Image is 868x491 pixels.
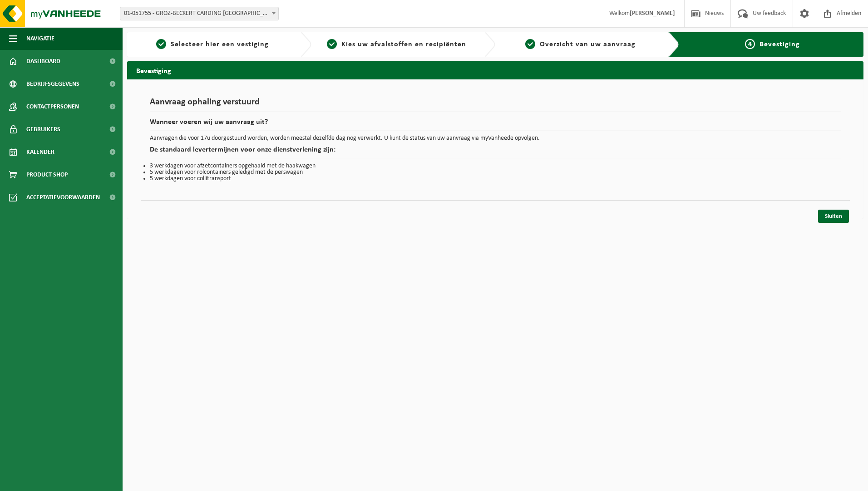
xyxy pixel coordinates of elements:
[132,39,293,50] a: 1Selecteer hier een vestiging
[341,41,466,48] span: Kies uw afvalstoffen en recipiënten
[171,41,269,48] span: Selecteer hier een vestiging
[26,163,68,186] span: Product Shop
[525,39,535,49] span: 3
[150,118,841,131] h2: Wanneer voeren wij uw aanvraag uit?
[500,39,661,50] a: 3Overzicht van uw aanvraag
[156,39,166,49] span: 1
[127,61,863,79] h2: Bevestiging
[150,169,841,176] li: 5 werkdagen voor rolcontainers geledigd met de perswagen
[150,146,841,158] h2: De standaard levertermijnen voor onze dienstverlening zijn:
[26,186,100,209] span: Acceptatievoorwaarden
[327,39,337,49] span: 2
[150,98,841,112] h1: Aanvraag ophaling verstuurd
[26,141,54,163] span: Kalender
[120,7,278,20] span: 01-051755 - GROZ-BECKERT CARDING BELGIUM NV - DEERLIJK
[316,39,478,50] a: 2Kies uw afvalstoffen en recipiënten
[150,135,841,142] p: Aanvragen die voor 17u doorgestuurd worden, worden meestal dezelfde dag nog verwerkt. U kunt de s...
[150,176,841,182] li: 5 werkdagen voor collitransport
[120,7,279,20] span: 01-051755 - GROZ-BECKERT CARDING BELGIUM NV - DEERLIJK
[26,73,79,95] span: Bedrijfsgegevens
[26,50,60,73] span: Dashboard
[759,41,800,48] span: Bevestiging
[540,41,636,48] span: Overzicht van uw aanvraag
[26,95,79,118] span: Contactpersonen
[26,27,54,50] span: Navigatie
[26,118,60,141] span: Gebruikers
[745,39,755,49] span: 4
[150,163,841,169] li: 3 werkdagen voor afzetcontainers opgehaald met de haakwagen
[818,210,849,223] a: Sluiten
[630,10,675,17] strong: [PERSON_NAME]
